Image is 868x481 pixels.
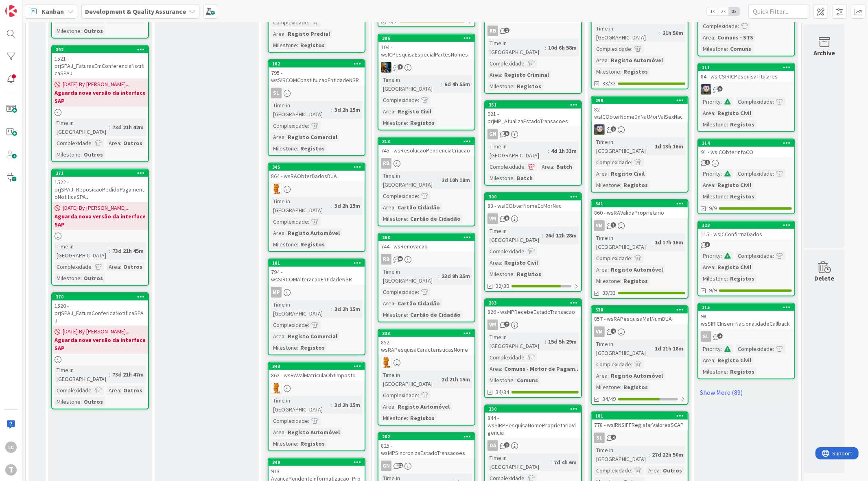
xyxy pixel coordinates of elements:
[269,67,365,85] div: 795 - wsSIRCOMConstituicaoEntidadeNSR
[501,70,502,79] span: :
[271,29,284,38] div: Area
[721,169,722,178] span: :
[331,201,332,210] span: :
[269,163,365,171] div: 345
[332,105,362,114] div: 3d 2h 15m
[92,139,93,148] span: :
[594,56,608,65] div: Area
[631,44,632,53] span: :
[488,226,542,244] div: Time in [GEOGRAPHIC_DATA]
[608,56,609,65] span: :
[727,44,728,53] span: :
[515,174,535,183] div: Batch
[773,169,774,178] span: :
[501,258,502,267] span: :
[52,170,148,177] div: 371
[407,214,408,223] span: :
[652,142,653,151] span: :
[286,133,339,141] div: Registo Comercial
[107,262,120,271] div: Area
[721,251,722,260] span: :
[705,160,710,165] span: 5
[381,62,391,73] img: JC
[488,129,498,139] div: GN
[272,61,365,67] div: 102
[269,171,365,181] div: 864 - wsRAObterDadosDUA
[268,259,365,355] a: 101794 - wsSIRCOMAlteracaoEntidadeNSRMPTime in [GEOGRAPHIC_DATA]:3d 2h 15mComplexidade:Area:Regis...
[269,60,365,85] div: 102795 - wsSIRCOMConstituicaoEntidadeNSR
[85,7,186,15] b: Development & Quality Assurance
[594,181,620,189] div: Milestone
[727,274,728,283] span: :
[701,120,727,129] div: Milestone
[271,133,284,141] div: Area
[592,97,688,122] div: 29982 - wsICObterNomeDnNatMorValSexNac
[592,97,688,104] div: 299
[378,42,474,60] div: 104 - wsICPesquisaEspecialPartesNomes
[594,169,608,178] div: Area
[120,262,121,271] span: :
[515,82,543,91] div: Registos
[594,67,620,76] div: Milestone
[652,238,653,247] span: :
[52,177,148,202] div: 1522 - prjSPAJ_ReposicaoPedidoPagamentoNotificaSPAJ
[705,242,710,247] span: 3
[382,35,474,41] div: 306
[271,121,308,130] div: Complexidade
[553,162,554,171] span: :
[702,65,794,70] div: 111
[269,267,365,285] div: 794 - wsSIRCOMAlteracaoEntidadeNSR
[378,138,474,145] div: 313
[17,1,37,11] span: Support
[82,150,105,159] div: Outros
[298,240,327,249] div: Registos
[715,33,755,42] div: Comuns - STS
[736,251,773,260] div: Complexidade
[442,80,472,89] div: 6d 4h 55m
[485,101,581,109] div: 351
[698,64,794,71] div: 111
[620,181,621,189] span: :
[286,229,342,237] div: Registo Automóvel
[271,88,282,98] div: SL
[378,234,474,241] div: 268
[381,267,438,285] div: Time in [GEOGRAPHIC_DATA]
[52,46,148,78] div: 3921521 - prjSPAJ_FaturasEmConferenciaNotificaSPAJ
[543,231,579,240] div: 26d 12h 28m
[653,142,685,151] div: 1d 13h 16m
[485,193,581,211] div: 30083 - wsICObterNomeEcMorNac
[621,67,650,76] div: Registos
[382,139,474,144] div: 313
[631,158,632,167] span: :
[504,215,509,221] span: 6
[269,88,365,98] div: SL
[378,35,474,60] div: 306104 - wsICPesquisaEspecialPartesNomes
[714,181,715,189] span: :
[702,222,794,228] div: 123
[728,192,756,201] div: Registos
[709,204,717,213] span: 9/9
[268,59,365,156] a: 102795 - wsSIRCOMConstituicaoEntidadeNSRSLTime in [GEOGRAPHIC_DATA]:3d 2h 15mComplexidade:Area:Re...
[109,123,110,132] span: :
[378,234,474,252] div: 268744 - wsRenovacao
[286,29,332,38] div: Registo Predial
[540,162,553,171] div: Area
[542,231,543,240] span: :
[592,200,688,218] div: 341860 - wsRAValidaProprietario
[594,24,659,42] div: Time in [GEOGRAPHIC_DATA]
[382,235,474,240] div: 268
[609,265,665,274] div: Registo Automóvel
[608,265,609,274] span: :
[271,144,297,153] div: Milestone
[488,142,548,160] div: Time in [GEOGRAPHIC_DATA]
[378,34,475,131] a: 306104 - wsICPesquisaEspecialPartesNomesJCTime in [GEOGRAPHIC_DATA]:6d 4h 55mComplexidade:Area:Re...
[485,200,581,211] div: 83 - wsICObterNomeEcMorNac
[697,221,795,296] a: 123115 - wsICConfirmaDadosPriority:Complexidade:Area:Registo CivilMilestone:Registos9/9
[727,192,728,201] span: :
[484,100,582,186] a: 351921 - prjMP_AtualizaEstadoTransacoesGNTime in [GEOGRAPHIC_DATA]:4d 1h 33mComplexidade:Area:Bat...
[514,270,515,279] span: :
[592,200,688,207] div: 341
[485,193,581,200] div: 300
[378,241,474,252] div: 744 - wsRenovacao
[408,118,437,127] div: Registos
